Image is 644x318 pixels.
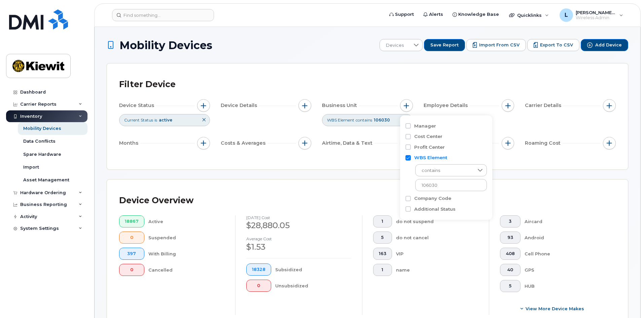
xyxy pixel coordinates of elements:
[500,248,521,260] button: 408
[252,283,265,288] span: 0
[246,220,351,231] div: $28,880.05
[416,165,474,177] span: contains
[246,215,351,220] h4: [DATE] cost
[500,303,605,315] button: View More Device Makes
[466,39,526,51] button: Import from CSV
[415,179,487,191] input: Enter Value
[396,248,478,260] div: VIP
[246,280,271,292] button: 0
[615,289,639,313] iframe: Messenger Launcher
[525,140,563,147] span: Roaming Cost
[125,267,139,273] span: 0
[159,117,172,122] span: active
[396,232,478,244] div: do not cancel
[525,102,563,109] span: Carrier Details
[119,248,144,260] button: 397
[275,280,352,292] div: Unsubsidized
[246,241,351,253] div: $1.53
[414,206,456,212] label: Additional Status
[506,219,515,224] span: 3
[322,140,374,147] span: Airtime, Data & Text
[221,102,259,109] span: Device Details
[379,267,386,273] span: 1
[430,42,459,48] span: Save Report
[356,117,372,123] span: contains
[526,306,584,312] span: View More Device Makes
[500,232,521,244] button: 93
[414,123,436,129] label: Manager
[119,232,144,244] button: 0
[595,42,622,48] span: Add Device
[525,232,605,244] div: Android
[424,102,470,109] span: Employee Details
[221,140,267,147] span: Costs & Averages
[414,133,442,140] label: Cost Center
[119,264,144,276] button: 0
[124,117,153,123] span: Current Status
[125,235,139,240] span: 0
[119,192,193,209] div: Device Overview
[246,237,351,241] h4: Average cost
[525,264,605,276] div: GPS
[396,264,478,276] div: name
[119,39,212,51] span: Mobility Devices
[581,39,628,51] button: Add Device
[540,42,573,48] span: Export to CSV
[373,248,392,260] button: 163
[148,232,225,244] div: Suspended
[527,39,579,51] button: Export to CSV
[525,248,605,260] div: Cell Phone
[414,195,451,202] label: Company Code
[154,117,157,123] span: is
[500,280,521,292] button: 5
[414,154,447,161] label: WBS Element
[373,232,392,244] button: 5
[125,219,139,224] span: 18867
[380,39,410,51] span: Devices
[119,102,156,109] span: Device Status
[246,263,271,276] button: 18328
[379,251,386,256] span: 163
[379,235,386,240] span: 5
[373,215,392,227] button: 1
[374,117,390,122] span: 106030
[275,263,352,276] div: Subsidized
[148,264,225,276] div: Cancelled
[327,117,354,123] span: WBS Element
[119,76,176,93] div: Filter Device
[525,280,605,292] div: HUB
[479,42,520,48] span: Import from CSV
[119,140,140,147] span: Months
[322,102,359,109] span: Business Unit
[424,39,465,51] button: Save Report
[500,264,521,276] button: 40
[506,235,515,240] span: 93
[252,267,265,272] span: 18328
[148,215,225,227] div: Active
[379,219,386,224] span: 1
[506,251,515,256] span: 408
[119,215,144,227] button: 18867
[373,264,392,276] button: 1
[500,215,521,227] button: 3
[396,215,478,227] div: do not suspend
[506,267,515,273] span: 40
[414,144,445,150] label: Profit Center
[525,215,605,227] div: Aircard
[125,251,139,256] span: 397
[148,248,225,260] div: With Billing
[506,283,515,289] span: 5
